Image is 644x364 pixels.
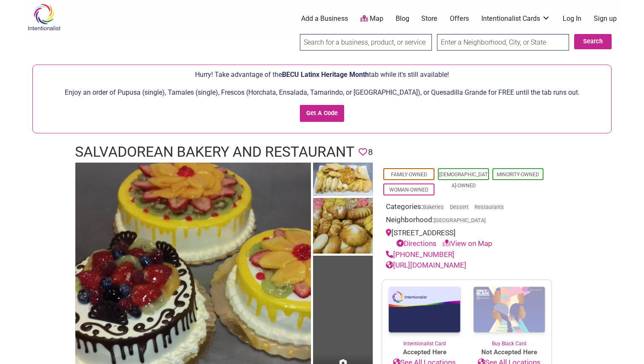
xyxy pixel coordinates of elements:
a: [DEMOGRAPHIC_DATA]-Owned [439,172,488,189]
p: Hurry! Take advantage of the tab while it's still available! [37,69,607,80]
div: Categories: [386,201,548,214]
a: View on Map [443,239,492,248]
a: Buy Black Card [467,280,552,348]
a: Directions [397,239,437,248]
a: Blog [396,14,409,23]
input: Get A Code [300,105,345,122]
input: Enter a Neighborhood, City, or State [437,34,569,51]
a: Woman-Owned [389,187,428,193]
a: Map [360,14,383,24]
a: Intentionalist Card [382,280,467,347]
span: [GEOGRAPHIC_DATA] [434,218,486,223]
input: Search for a business, product, or service [300,34,432,51]
p: Enjoy an order of Pupusa (single), Tamales (single), Frescos (Horchata, Ensalada, Tamarindo, or [... [37,87,607,98]
a: Intentionalist Cards [481,14,550,23]
a: Restaurants [474,204,504,210]
a: Dessert [450,204,469,210]
img: Intentionalist [24,3,64,31]
a: Minority-Owned [497,172,539,178]
a: [PHONE_NUMBER] [386,250,454,259]
span: BECU Latinx Heritage Month [282,71,369,79]
span: Not Accepted Here [467,347,552,357]
a: Sign up [594,14,617,23]
a: Log In [563,14,581,23]
img: Buy Black Card [467,280,552,340]
span: 8 [368,146,373,159]
img: Intentionalist Card [382,280,467,340]
div: [STREET_ADDRESS] [386,228,548,249]
a: [URL][DOMAIN_NAME] [386,261,466,269]
a: Family-Owned [391,172,427,178]
a: Bakeries [423,204,444,210]
a: Add a Business [301,14,348,23]
div: Neighborhood: [386,214,548,228]
a: Store [421,14,437,23]
span: Accepted Here [382,347,467,357]
a: Offers [450,14,469,23]
button: Search [574,34,612,49]
h1: Salvadorean Bakery and Restaurant [75,142,354,162]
